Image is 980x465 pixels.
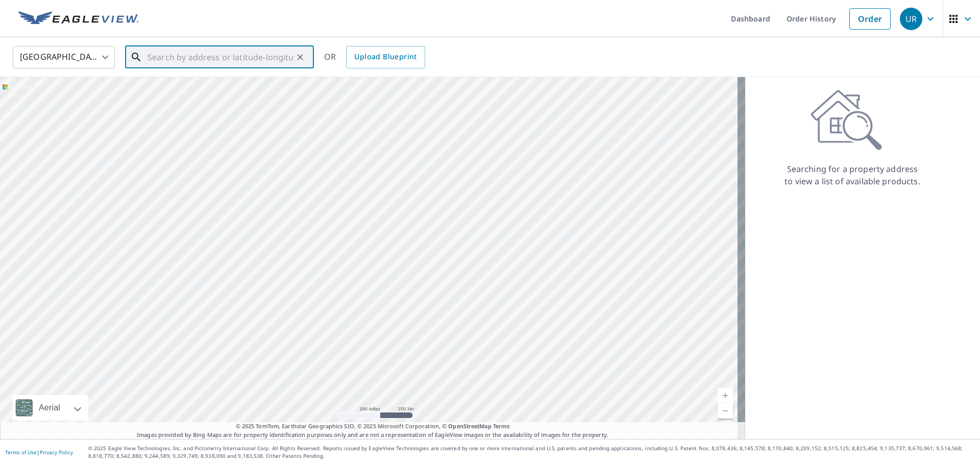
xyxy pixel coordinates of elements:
[493,422,510,430] a: Terms
[88,445,975,460] p: © 2025 Eagle View Technologies, Inc. and Pictometry International Corp. All Rights Reserved. Repo...
[324,46,425,68] div: OR
[448,422,491,430] a: OpenStreetMap
[148,43,293,71] input: Search by address or latitude-longitude
[18,11,139,27] img: EV Logo
[5,449,73,455] p: |
[718,388,733,403] a: Current Level 5, Zoom In
[784,163,921,187] p: Searching for a property address to view a list of available products.
[5,449,37,456] a: Terms of Use
[40,449,73,456] a: Privacy Policy
[236,422,510,431] span: © 2025 TomTom, Earthstar Geographics SIO, © 2025 Microsoft Corporation, ©
[354,51,416,63] span: Upload Blueprint
[13,43,115,71] div: [GEOGRAPHIC_DATA]
[12,395,88,421] div: Aerial
[900,8,922,30] div: UR
[849,8,891,30] a: Order
[718,403,733,419] a: Current Level 5, Zoom Out
[293,50,307,64] button: Clear
[36,395,63,421] div: Aerial
[346,46,425,68] a: Upload Blueprint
